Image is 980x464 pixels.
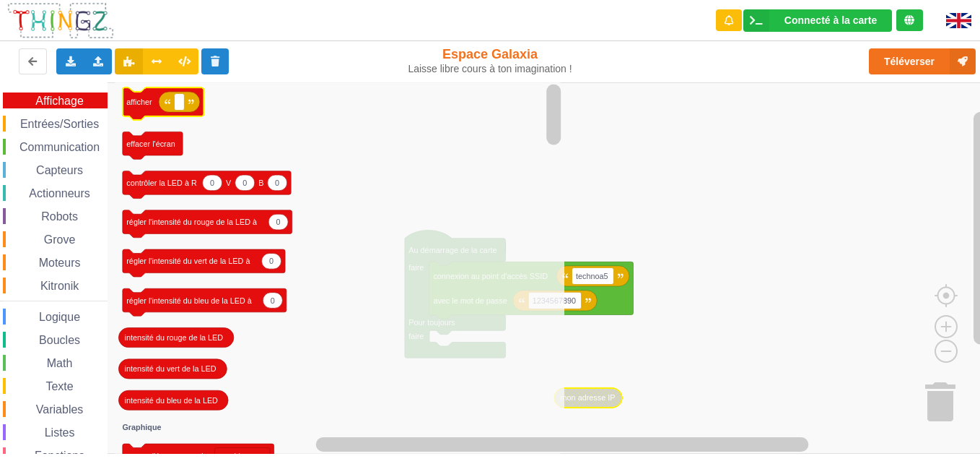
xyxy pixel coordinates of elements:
text: intensité du vert de la LED [125,364,216,373]
text: effacer l'écran [126,139,175,148]
text: technoa5 [576,272,608,280]
text: afficher [126,98,152,106]
span: Robots [39,210,80,223]
text: 0 [242,179,247,187]
img: thingz_logo.png [6,1,115,40]
text: 0 [210,179,214,187]
span: Texte [43,380,75,392]
text: régler l'intensité du vert de la LED à [126,257,250,265]
span: Listes [43,426,77,439]
span: Affichage [33,95,85,107]
span: Variables [34,403,86,416]
text: B [258,179,263,187]
text: 0 [271,296,275,305]
text: régler l'intensité du rouge de la LED à [126,218,258,226]
span: Math [45,357,75,369]
img: gb.png [946,13,971,28]
div: Laisse libre cours à ton imagination ! [407,63,573,75]
div: Espace Galaxia [407,46,573,75]
span: Moteurs [37,257,83,269]
text: 1234567890 [533,296,576,305]
span: Boucles [37,334,82,346]
text: V [226,179,232,187]
text: 0 [275,179,279,187]
text: 0 [269,257,274,265]
button: Téléverser [869,48,976,74]
text: intensité du bleu de la LED [125,396,219,405]
text: régler l'intensité du bleu de la LED à [126,296,253,305]
span: Capteurs [34,164,85,176]
span: Grove [42,233,78,246]
div: Ta base fonctionne bien ! [743,9,892,32]
span: Logique [37,311,82,323]
text: mon adresse IP [561,393,616,402]
div: Tu es connecté au serveur de création de Thingz [896,9,923,31]
span: Kitronik [38,280,81,292]
text: Graphique [122,423,161,431]
text: contrôler la LED à R [126,179,197,187]
span: Communication [17,141,102,153]
span: Entrées/Sorties [18,118,101,130]
div: Connecté à la carte [784,15,877,25]
span: Fonctions [32,450,87,462]
span: Actionneurs [27,187,92,199]
text: intensité du rouge de la LED [125,333,224,342]
text: 0 [276,218,281,226]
